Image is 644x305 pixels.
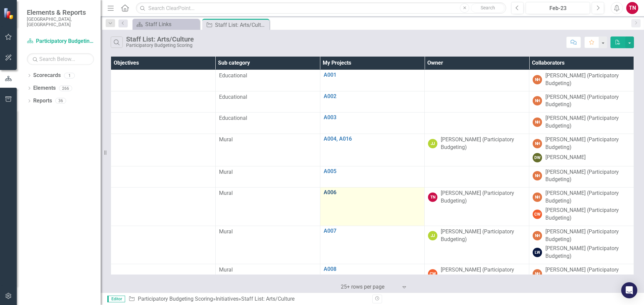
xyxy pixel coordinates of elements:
[215,187,320,226] td: Double-Click to Edit
[529,264,634,302] td: Double-Click to Edit
[441,189,526,205] div: [PERSON_NAME] (Participatory Budgeting)
[219,115,247,121] span: Educational
[138,296,213,302] a: Participatory Budgeting Scoring
[55,98,66,104] div: 36
[27,53,94,65] input: Search Below...
[425,264,529,302] td: Double-Click to Edit
[324,189,421,196] a: A006
[241,296,294,302] div: Staff List: Arts/Culture
[324,72,421,78] a: A001
[526,2,590,14] button: Feb-23
[545,228,630,243] div: [PERSON_NAME] (Participatory Budgeting)
[533,210,542,219] div: CW
[219,169,233,175] span: Mural
[529,187,634,226] td: Double-Click to Edit
[107,296,125,302] span: Editor
[428,231,437,240] div: JJ
[215,21,268,29] div: Staff List: Arts/Culture
[27,16,94,27] small: [GEOGRAPHIC_DATA], [GEOGRAPHIC_DATA]
[545,207,630,222] div: [PERSON_NAME] (Participatory Budgeting)
[533,118,542,127] div: NH
[216,296,238,302] a: Initiatives
[215,91,320,112] td: Double-Click to Edit
[533,153,542,162] div: DW
[626,2,638,14] button: TN
[27,8,94,16] span: Elements & Reports
[529,70,634,91] td: Double-Click to Edit
[441,266,526,282] div: [PERSON_NAME] (Participatory Budgeting)
[320,187,425,226] td: Double-Click to Edit Right Click for Context Menu
[64,73,75,78] div: 1
[136,2,506,14] input: Search ClearPoint...
[481,5,495,10] span: Search
[529,91,634,112] td: Double-Click to Edit
[545,136,630,151] div: [PERSON_NAME] (Participatory Budgeting)
[428,139,437,148] div: JJ
[528,4,588,12] div: Feb-23
[425,226,529,264] td: Double-Click to Edit
[529,166,634,187] td: Double-Click to Edit
[324,266,421,272] a: A008
[324,136,421,142] a: A004, A016
[545,72,630,87] div: [PERSON_NAME] (Participatory Budgeting)
[425,112,529,134] td: Double-Click to Edit
[533,75,542,84] div: NH
[126,43,194,48] div: Participatory Budgeting Scoring
[533,269,542,279] div: NH
[320,134,425,166] td: Double-Click to Edit Right Click for Context Menu
[33,84,56,92] a: Elements
[126,35,194,43] div: Staff List: Arts/Culture
[545,115,630,130] div: [PERSON_NAME] (Participatory Budgeting)
[128,295,367,303] div: » »
[441,228,526,243] div: [PERSON_NAME] (Participatory Budgeting)
[545,189,630,205] div: [PERSON_NAME] (Participatory Budgeting)
[215,70,320,91] td: Double-Click to Edit
[320,264,425,302] td: Double-Click to Edit Right Click for Context Menu
[215,264,320,302] td: Double-Click to Edit
[533,248,542,257] div: LW
[219,190,233,196] span: Mural
[320,112,425,134] td: Double-Click to Edit Right Click for Context Menu
[545,93,630,109] div: [PERSON_NAME] (Participatory Budgeting)
[215,134,320,166] td: Double-Click to Edit
[219,136,233,143] span: Mural
[219,228,233,235] span: Mural
[320,226,425,264] td: Double-Click to Edit Right Click for Context Menu
[545,266,630,282] div: [PERSON_NAME] (Participatory Budgeting)
[621,282,637,298] div: Open Intercom Messenger
[33,72,61,79] a: Scorecards
[27,37,94,45] a: Participatory Budgeting Scoring
[529,226,634,264] td: Double-Click to Edit
[545,168,630,184] div: [PERSON_NAME] (Participatory Budgeting)
[33,97,52,105] a: Reports
[529,134,634,166] td: Double-Click to Edit
[545,245,630,260] div: [PERSON_NAME] (Participatory Budgeting)
[471,3,504,13] button: Search
[324,93,421,99] a: A002
[441,136,526,151] div: [PERSON_NAME] (Participatory Budgeting)
[425,187,529,226] td: Double-Click to Edit
[533,96,542,105] div: NH
[215,112,320,134] td: Double-Click to Edit
[533,171,542,180] div: NH
[215,226,320,264] td: Double-Click to Edit
[533,231,542,240] div: NH
[324,168,421,174] a: A005
[320,166,425,187] td: Double-Click to Edit Right Click for Context Menu
[428,193,437,202] div: TN
[324,228,421,234] a: A007
[215,166,320,187] td: Double-Click to Edit
[529,112,634,134] td: Double-Click to Edit
[324,115,421,121] a: A003
[59,85,72,91] div: 266
[425,134,529,166] td: Double-Click to Edit
[134,20,198,28] a: Staff Links
[145,20,198,28] div: Staff Links
[219,266,233,273] span: Mural
[425,70,529,91] td: Double-Click to Edit
[219,94,247,100] span: Educational
[533,193,542,202] div: NH
[428,269,437,279] div: CW
[320,91,425,112] td: Double-Click to Edit Right Click for Context Menu
[533,139,542,148] div: NH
